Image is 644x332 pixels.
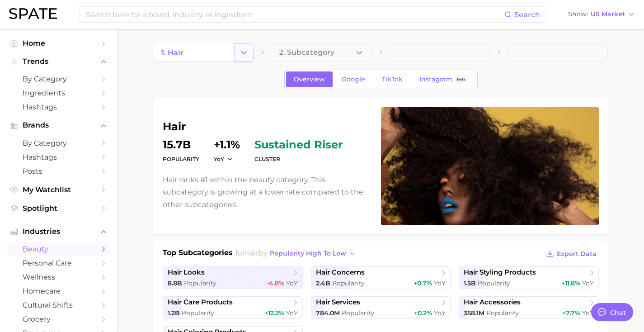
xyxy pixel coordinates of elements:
[7,298,110,312] a: cultural shifts
[7,136,110,150] a: by Category
[214,155,224,163] span: YoY
[7,55,110,68] button: Trends
[161,48,183,57] span: 1. hair
[23,153,95,161] span: Hashtags
[163,296,303,319] a: hair care products1.2b Popularity+12.3% YoY
[478,279,510,287] span: Popularity
[7,270,110,284] a: wellness
[267,279,284,287] span: -4.8%
[23,228,95,236] span: Industries
[342,76,365,83] span: Google
[568,12,588,17] span: Show
[163,121,370,132] h1: hair
[184,279,216,287] span: Popularity
[23,75,95,83] span: by Category
[272,43,371,62] button: 2. Subcategory
[23,301,95,309] span: cultural shifts
[7,86,110,100] a: Ingredients
[286,71,333,87] a: Overview
[23,273,95,281] span: wellness
[342,309,374,317] span: Popularity
[434,279,446,287] span: YoY
[294,76,325,83] span: Overview
[7,201,110,215] a: Spotlight
[279,48,334,57] span: 2. Subcategory
[23,259,95,267] span: personal care
[332,279,365,287] span: Popularity
[168,298,233,307] span: hair care products
[214,139,240,150] dd: +1.1%
[566,9,637,20] button: ShowUS Market
[23,204,95,213] span: Spotlight
[163,154,199,165] dt: Popularity
[286,279,298,287] span: YoY
[270,250,346,257] span: popularity high to low
[168,279,182,287] span: 8.8b
[7,284,110,298] a: homecare
[23,103,95,111] span: Hashtags
[23,89,95,97] span: Ingredients
[374,71,410,87] a: TikTok
[414,279,432,287] span: +0.7%
[7,164,110,178] a: Posts
[163,174,370,211] p: Hair ranks #1 within the beauty category. This subcategory is growing at a lower rate compared to...
[419,76,452,83] span: Instagram
[544,247,599,260] button: Export Data
[23,167,95,175] span: Posts
[582,279,594,287] span: YoY
[514,10,540,19] span: Search
[85,7,504,22] input: Search here for a brand, industry, or ingredient
[7,312,110,326] a: grocery
[182,309,214,317] span: Popularity
[23,139,95,147] span: by Category
[412,71,476,87] a: InstagramBeta
[23,121,95,129] span: Brands
[414,309,432,317] span: +0.2%
[582,309,594,317] span: YoY
[23,57,95,66] span: Trends
[163,247,233,261] h1: Top Subcategories
[464,309,484,317] span: 358.1m
[7,256,110,270] a: personal care
[7,242,110,256] a: beauty
[557,250,597,258] span: Export Data
[7,119,110,132] button: Brands
[7,36,110,50] a: Home
[23,287,95,295] span: homecare
[23,185,95,194] span: My Watchlist
[464,298,521,307] span: hair accessories
[334,71,373,87] a: Google
[214,155,233,163] button: YoY
[245,249,259,257] span: hair
[23,39,95,47] span: Home
[311,266,451,289] a: hair concerns2.4b Popularity+0.7% YoY
[254,154,343,165] dt: cluster
[457,76,465,83] span: Beta
[316,279,330,287] span: 2.4b
[7,225,110,238] button: Industries
[268,247,358,260] button: popularity high to low
[316,268,365,277] span: hair concerns
[234,43,254,62] button: Change Category
[464,268,536,277] span: hair styling products
[464,279,476,287] span: 1.5b
[561,279,580,287] span: +11.8%
[168,309,180,317] span: 1.2b
[163,139,199,150] dd: 15.7b
[459,296,599,319] a: hair accessories358.1m Popularity+7.7% YoY
[486,309,519,317] span: Popularity
[7,72,110,86] a: by Category
[591,12,625,17] span: US Market
[9,8,57,19] img: SPATE
[316,298,360,307] span: hair services
[23,245,95,253] span: beauty
[562,309,580,317] span: +7.7%
[311,296,451,319] a: hair services784.0m Popularity+0.2% YoY
[154,43,234,62] a: 1. hair
[7,183,110,197] a: My Watchlist
[264,309,284,317] span: +12.3%
[254,139,343,150] span: sustained riser
[163,266,303,289] a: hair looks8.8b Popularity-4.8% YoY
[382,76,403,83] span: TikTok
[23,315,95,323] span: grocery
